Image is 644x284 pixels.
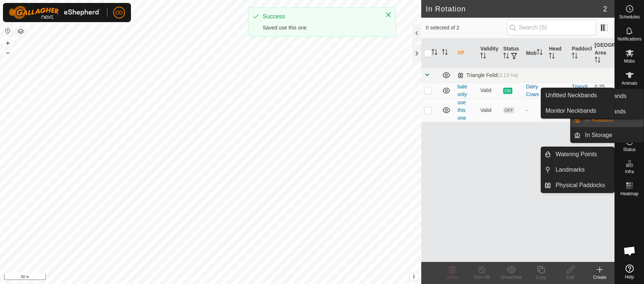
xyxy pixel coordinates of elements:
[498,72,518,78] span: (3.13 ha)
[620,192,638,196] span: Heatmap
[496,274,526,281] div: Show/Hide
[477,98,500,122] td: Valid
[585,274,614,281] div: Create
[555,274,585,281] div: Edit
[622,81,637,85] span: Animals
[503,88,512,94] span: ON
[571,128,644,143] li: In Storage
[526,274,555,281] div: Copy
[16,27,25,36] button: Map Layers
[477,38,500,68] th: Validity
[619,240,641,262] div: Open chat
[218,274,240,281] a: Contact Us
[624,59,635,63] span: Mobs
[546,38,569,68] th: Head
[572,84,587,97] a: Triangle Feild
[432,50,437,56] p-sorticon: Activate to sort
[454,38,477,68] th: VP
[426,24,506,32] span: 0 selected of 2
[523,38,546,68] th: Mob
[507,20,596,35] input: Search (S)
[383,10,394,20] button: Close
[551,147,614,162] a: Watering Points
[541,178,614,193] li: Physical Paddocks
[457,99,466,121] a: use this one
[615,262,644,282] a: Help
[541,147,614,162] li: Watering Points
[571,112,644,127] li: In Rotation
[603,3,607,14] span: 2
[526,83,543,98] div: Dairy Cows
[572,54,578,60] p-sorticon: Activate to sort
[623,147,636,152] span: Status
[503,107,514,113] span: OFF
[551,178,614,193] a: Physical Paddocks
[581,128,644,143] a: In Storage
[585,131,612,140] span: In Storage
[546,106,596,115] span: Monitor Neckbands
[480,54,486,60] p-sorticon: Activate to sort
[555,181,605,190] span: Physical Paddocks
[595,58,600,64] p-sorticon: Activate to sort
[477,83,500,98] td: Valid
[592,38,614,68] th: [GEOGRAPHIC_DATA] Area
[546,83,569,98] td: 33
[3,39,12,48] button: +
[555,150,597,159] span: Watering Points
[500,38,523,68] th: Status
[541,104,614,118] a: Monitor Neckbands
[467,274,496,281] div: Turn Off
[617,37,641,41] span: Notifications
[592,83,614,98] td: 0.25 ha
[457,72,518,78] div: Triangle Feild
[442,50,448,56] p-sorticon: Activate to sort
[503,54,509,60] p-sorticon: Activate to sort
[426,4,603,13] h2: In Rotation
[585,115,613,124] span: In Rotation
[537,50,543,56] p-sorticon: Activate to sort
[625,275,634,279] span: Help
[9,6,101,19] img: Gallagher Logo
[541,162,614,177] li: Landmarks
[581,112,644,127] a: In Rotation
[569,38,592,68] th: Paddock
[181,274,209,281] a: Privacy Policy
[446,275,459,280] span: Delete
[3,27,12,35] button: Reset Map
[551,162,614,177] a: Landmarks
[115,9,123,17] span: DD
[457,84,467,97] a: bale only
[3,48,12,57] button: –
[413,273,415,280] span: i
[549,54,555,60] p-sorticon: Activate to sort
[263,12,378,21] div: Success
[263,24,378,32] div: Saved use this one
[619,15,640,19] span: Schedules
[555,165,585,174] span: Landmarks
[541,88,614,103] a: Unfitted Neckbands
[625,169,634,174] span: Infra
[546,91,597,100] span: Unfitted Neckbands
[410,273,418,281] button: i
[526,106,543,114] div: -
